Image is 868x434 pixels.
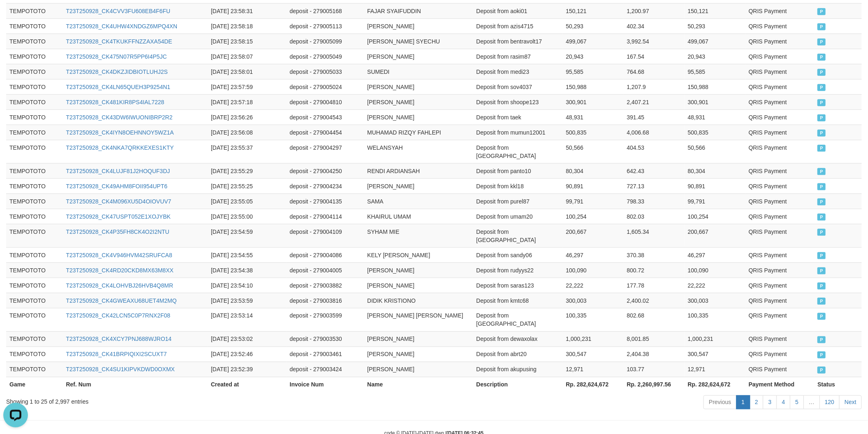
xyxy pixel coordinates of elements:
[563,278,624,293] td: 22,222
[818,8,826,15] span: PAID
[286,49,364,64] td: deposit - 279005049
[685,194,746,209] td: 99,791
[563,178,624,194] td: 90,891
[364,224,473,247] td: SYHAM MIE
[624,3,685,18] td: 1,200.97
[286,293,364,308] td: deposit - 279003816
[473,64,563,79] td: Deposit from medi23
[286,163,364,178] td: deposit - 279004250
[473,263,563,278] td: Deposit from rudyys22
[6,194,63,209] td: TEMPOTOTO
[563,18,624,34] td: 50,293
[364,49,473,64] td: [PERSON_NAME]
[818,313,826,320] span: PAID
[473,94,563,110] td: Deposit from shoope123
[624,293,685,308] td: 2,400.02
[66,23,178,30] a: T23T250928_CK4UHW4XNDGZ6MPQ4XN
[745,278,814,293] td: QRIS Payment
[563,110,624,125] td: 48,931
[624,64,685,79] td: 764.68
[745,347,814,362] td: QRIS Payment
[624,278,685,293] td: 177.78
[208,278,286,293] td: [DATE] 23:54:10
[286,18,364,34] td: deposit - 279005113
[286,125,364,140] td: deposit - 279004454
[563,79,624,94] td: 150,988
[364,347,473,362] td: [PERSON_NAME]
[685,79,746,94] td: 150,988
[563,209,624,224] td: 100,254
[63,377,208,392] th: Ref. Num
[685,263,746,278] td: 100,090
[624,194,685,209] td: 798.33
[563,163,624,178] td: 80,304
[286,347,364,362] td: deposit - 279003461
[818,114,826,121] span: PAID
[624,49,685,64] td: 167.54
[736,395,750,409] a: 1
[745,194,814,209] td: QRIS Payment
[364,125,473,140] td: MUHAMAD RIZQY FAHLEPI
[685,3,746,18] td: 150,121
[6,79,63,94] td: TEMPOTOTO
[704,395,736,409] a: Previous
[473,209,563,224] td: Deposit from umam20
[473,347,563,362] td: Deposit from abrt20
[818,130,826,137] span: PAID
[818,84,826,91] span: PAID
[286,362,364,377] td: deposit - 279003424
[750,395,764,409] a: 2
[624,308,685,331] td: 802.68
[6,94,63,110] td: TEMPOTOTO
[286,209,364,224] td: deposit - 279004114
[473,140,563,163] td: Deposit from [GEOGRAPHIC_DATA]
[208,125,286,140] td: [DATE] 23:56:08
[685,347,746,362] td: 300,547
[6,125,63,140] td: TEMPOTOTO
[364,79,473,94] td: [PERSON_NAME]
[745,3,814,18] td: QRIS Payment
[364,293,473,308] td: DIDIK KRISTIONO
[473,49,563,64] td: Deposit from rasim87
[473,308,563,331] td: Deposit from [GEOGRAPHIC_DATA]
[6,362,63,377] td: TEMPOTOTO
[6,395,356,406] div: Showing 1 to 25 of 2,997 entries
[685,331,746,347] td: 1,000,231
[364,194,473,209] td: SAMA
[818,54,826,61] span: PAID
[563,263,624,278] td: 100,090
[66,213,171,220] a: T23T250928_CK47USPT052E1XOJYBK
[66,267,174,274] a: T23T250928_CK4RD20CKD8MX63M8XX
[777,395,790,409] a: 4
[66,198,171,205] a: T23T250928_CK4M096XU5D4OIOVUV7
[66,168,170,174] a: T23T250928_CK4LUJF81J2HOQUF3DJ
[473,331,563,347] td: Deposit from dewaxolax
[208,263,286,278] td: [DATE] 23:54:38
[208,209,286,224] td: [DATE] 23:55:00
[6,34,63,49] td: TEMPOTOTO
[563,247,624,263] td: 46,297
[624,79,685,94] td: 1,207.9
[286,3,364,18] td: deposit - 279005168
[820,395,840,409] a: 120
[624,125,685,140] td: 4,006.68
[563,3,624,18] td: 150,121
[818,39,826,46] span: PAID
[208,163,286,178] td: [DATE] 23:55:29
[3,3,28,28] button: Open LiveChat chat widget
[473,178,563,194] td: Deposit from kkl18
[563,34,624,49] td: 499,067
[208,224,286,247] td: [DATE] 23:54:59
[286,308,364,331] td: deposit - 279003599
[6,110,63,125] td: TEMPOTOTO
[818,252,826,259] span: PAID
[6,49,63,64] td: TEMPOTOTO
[818,298,826,305] span: PAID
[563,362,624,377] td: 12,971
[563,194,624,209] td: 99,791
[818,183,826,190] span: PAID
[818,267,826,274] span: PAID
[624,34,685,49] td: 3,992.54
[685,34,746,49] td: 499,067
[286,224,364,247] td: deposit - 279004109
